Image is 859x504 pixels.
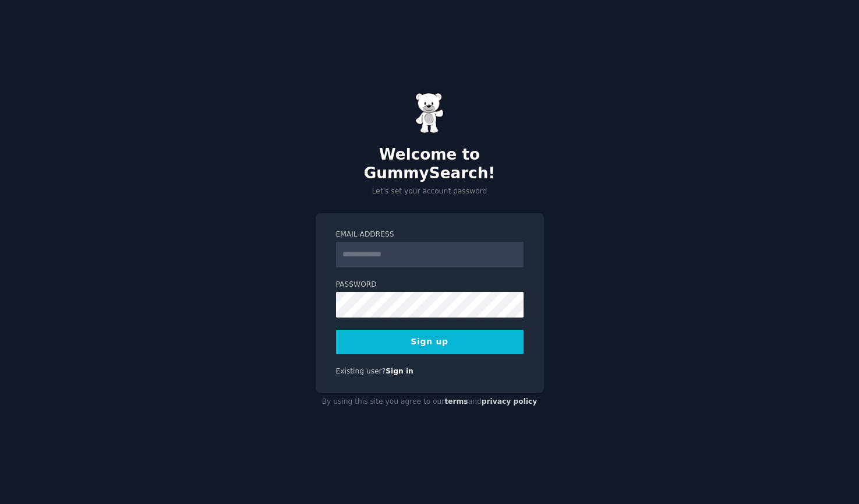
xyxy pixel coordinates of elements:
[415,93,444,133] img: Gummy Bear
[316,186,544,197] p: Let's set your account password
[386,367,413,375] a: Sign in
[336,367,386,375] span: Existing user?
[444,397,468,406] a: terms
[336,280,524,290] label: Password
[316,393,544,411] div: By using this site you agree to our and
[316,146,544,182] h2: Welcome to GummySearch!
[482,397,538,406] a: privacy policy
[336,330,524,354] button: Sign up
[336,230,524,240] label: Email Address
